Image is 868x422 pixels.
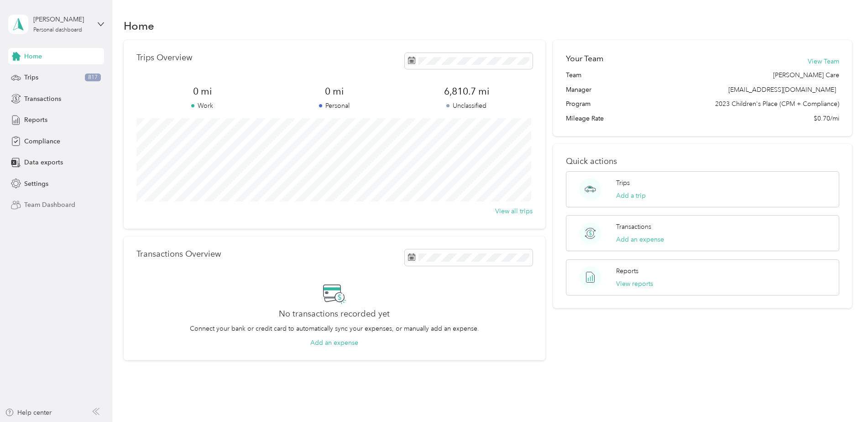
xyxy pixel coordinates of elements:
[616,279,653,289] button: View reports
[616,191,646,200] button: Add a trip
[566,157,839,166] p: Quick actions
[24,52,42,61] span: Home
[566,99,591,109] span: Program
[279,309,390,319] h2: No transactions recorded yet
[33,15,90,24] div: [PERSON_NAME]
[136,101,268,111] p: Work
[124,21,154,31] h1: Home
[268,101,400,111] p: Personal
[24,137,60,146] span: Compliance
[814,114,839,123] span: $0.70/mi
[24,94,61,104] span: Transactions
[33,27,82,33] div: Personal dashboard
[728,86,836,94] span: [EMAIL_ADDRESS][DOMAIN_NAME]
[136,85,268,98] span: 0 mi
[817,371,868,422] iframe: Everlance-gr Chat Button Frame
[715,99,839,109] span: 2023 Children's Place (CPM + Compliance)
[24,179,48,189] span: Settings
[616,222,651,232] p: Transactions
[773,70,839,80] span: [PERSON_NAME] Care
[566,70,581,80] span: Team
[566,85,591,95] span: Manager
[616,266,638,276] p: Reports
[24,73,38,82] span: Trips
[136,249,221,259] p: Transactions Overview
[616,178,630,188] p: Trips
[566,114,604,123] span: Mileage Rate
[5,408,52,417] button: Help center
[190,324,479,333] p: Connect your bank or credit card to automatically sync your expenses, or manually add an expense.
[136,53,192,63] p: Trips Overview
[401,85,533,98] span: 6,810.7 mi
[85,74,101,82] span: 817
[566,53,603,64] h2: Your Team
[495,206,533,216] button: View all trips
[24,115,47,125] span: Reports
[24,158,63,167] span: Data exports
[808,57,839,66] button: View Team
[616,235,664,244] button: Add an expense
[401,101,533,111] p: Unclassified
[24,200,75,210] span: Team Dashboard
[310,338,358,348] button: Add an expense
[268,85,400,98] span: 0 mi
